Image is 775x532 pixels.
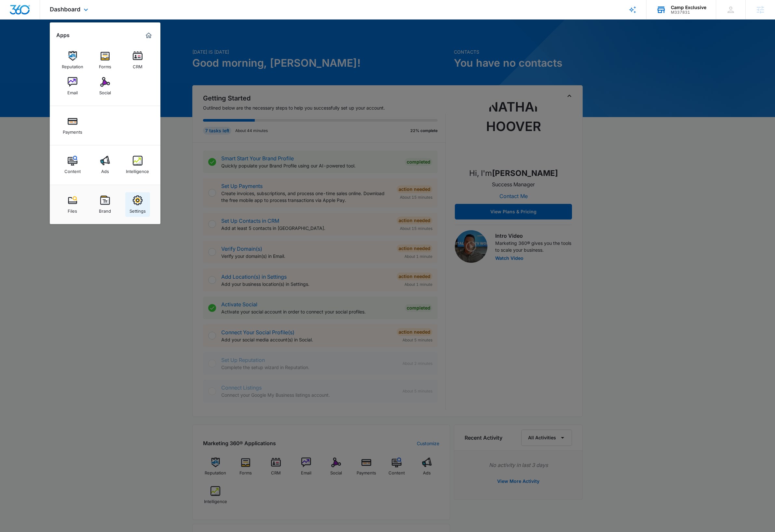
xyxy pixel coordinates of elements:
div: Brand [99,205,111,214]
a: Reputation [60,48,85,73]
a: Social [93,74,117,99]
a: Ads [93,153,117,177]
a: Email [60,74,85,99]
a: CRM [125,48,150,73]
a: Brand [93,192,117,217]
div: CRM [133,61,143,69]
span: Dashboard [50,6,80,13]
a: Files [60,192,85,217]
div: account id [671,10,706,15]
a: Payments [60,113,85,138]
div: Forms [99,61,111,69]
div: Content [64,166,81,174]
div: Social [99,87,111,95]
a: Marketing 360® Dashboard [143,30,154,41]
h2: Apps [56,32,70,38]
div: Email [67,87,78,95]
a: Forms [93,48,117,73]
a: Intelligence [125,153,150,177]
div: Payments [63,126,82,135]
a: Settings [125,192,150,217]
div: Intelligence [126,166,149,174]
div: account name [671,5,706,10]
div: Reputation [62,61,83,69]
a: Content [60,153,85,177]
div: Settings [129,205,146,214]
div: Files [68,205,77,214]
div: Ads [101,166,109,174]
